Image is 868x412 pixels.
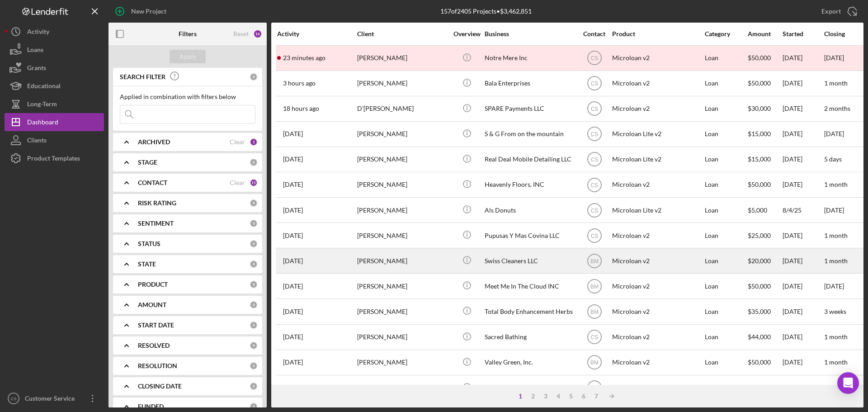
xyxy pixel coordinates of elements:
[821,2,841,20] div: Export
[138,240,160,247] b: STATUS
[138,179,167,186] b: CONTACT
[120,73,165,81] b: SEARCH FILTER
[179,50,196,63] div: Apply
[5,95,104,113] a: Long-Term
[577,30,611,38] div: Contact
[27,113,58,133] div: Dashboard
[590,207,598,213] text: CS
[138,322,174,329] b: START DATE
[138,159,157,166] b: STAGE
[824,104,850,112] time: 2 months
[5,389,104,407] button: CSCustomer Service
[250,240,258,248] div: 0
[5,41,104,59] a: Loans
[824,130,844,137] time: [DATE]
[485,299,575,323] div: Total Body Enhancement Herbs
[357,350,448,374] div: [PERSON_NAME]
[250,321,258,329] div: 0
[138,220,174,227] b: SENTIMENT
[250,280,258,289] div: 0
[485,223,575,247] div: Pupusas Y Mas Covina LLC
[253,29,262,38] div: 16
[283,156,303,163] time: 2025-08-11 02:39
[357,223,448,247] div: [PERSON_NAME]
[357,97,448,121] div: D'[PERSON_NAME]
[705,97,747,121] div: Loan
[485,147,575,171] div: Real Deal Mobile Detailing LLC
[357,325,448,349] div: [PERSON_NAME]
[27,23,49,43] div: Activity
[138,301,166,308] b: AMOUNT
[824,358,848,366] time: 1 month
[485,46,575,70] div: Notre Mere Inc
[612,71,703,95] div: Microloan v2
[748,198,782,222] div: $5,000
[612,147,703,171] div: Microloan Lite v2
[283,207,303,214] time: 2025-08-07 18:21
[250,382,258,390] div: 0
[612,249,703,273] div: Microloan v2
[705,223,747,247] div: Loan
[705,173,747,197] div: Loan
[138,403,164,410] b: FUNDED
[783,274,823,298] div: [DATE]
[357,376,448,400] div: [PERSON_NAME]
[612,198,703,222] div: Microloan Lite v2
[283,308,303,315] time: 2025-08-06 02:01
[5,113,104,131] a: Dashboard
[357,198,448,222] div: [PERSON_NAME]
[612,122,703,146] div: Microloan Lite v2
[230,138,245,146] div: Clear
[612,350,703,374] div: Microloan v2
[705,46,747,70] div: Loan
[783,198,823,222] div: 8/4/25
[783,71,823,95] div: [DATE]
[783,223,823,247] div: [DATE]
[590,55,598,62] text: CS
[440,8,532,15] div: 157 of 2405 Projects • $3,462,851
[748,249,782,273] div: $20,000
[230,179,245,186] div: Clear
[357,299,448,323] div: [PERSON_NAME]
[748,30,782,38] div: Amount
[705,147,747,171] div: Loan
[612,376,703,400] div: Microloan Lite v2
[748,147,782,171] div: $15,000
[539,393,552,400] div: 3
[824,384,844,391] time: [DATE]
[250,362,258,370] div: 0
[824,232,848,239] time: 1 month
[590,283,599,289] text: BM
[138,199,176,207] b: RISK RATING
[612,274,703,298] div: Microloan v2
[783,325,823,349] div: [DATE]
[138,362,177,369] b: RESOLUTION
[485,122,575,146] div: S & G From on the mountain
[131,2,166,20] div: New Project
[485,71,575,95] div: Bala Enterprises
[783,122,823,146] div: [DATE]
[612,97,703,121] div: Microloan v2
[705,198,747,222] div: Loan
[590,131,598,137] text: CS
[283,384,303,391] time: 2025-08-05 22:18
[27,95,57,115] div: Long-Term
[283,181,303,188] time: 2025-08-09 22:02
[824,282,844,290] time: [DATE]
[748,299,782,323] div: $35,000
[705,376,747,400] div: Loan
[748,71,782,95] div: $50,000
[357,274,448,298] div: [PERSON_NAME]
[250,158,258,166] div: 0
[250,301,258,309] div: 0
[450,30,484,38] div: Overview
[485,376,575,400] div: PortraitGoods, Inc.
[748,122,782,146] div: $15,000
[283,105,319,112] time: 2025-08-12 03:01
[590,360,599,366] text: BM
[138,260,156,268] b: STATE
[783,30,823,38] div: Started
[705,122,747,146] div: Loan
[138,383,182,390] b: CLOSING DATE
[485,30,575,38] div: Business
